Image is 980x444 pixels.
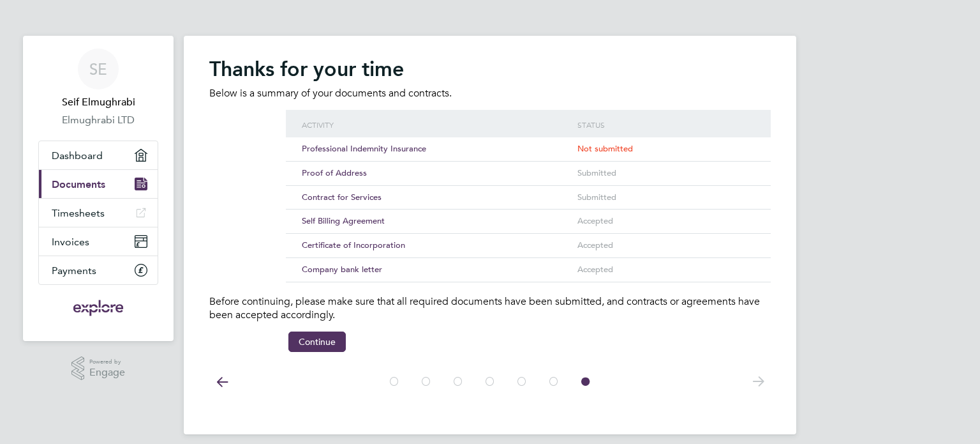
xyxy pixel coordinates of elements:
span: Not submitted [577,143,633,154]
nav: Main navigation [23,36,174,341]
span: Dashboard [52,149,103,162]
span: Accepted [577,215,613,226]
span: Payments [52,264,96,277]
h2: Thanks for your time [209,56,771,82]
span: Submitted [577,167,616,178]
span: Engage [89,367,125,378]
span: Timesheets [52,207,105,219]
a: Elmughrabi LTD [38,112,158,128]
div: Status [574,110,758,139]
a: Go to home page [38,298,158,318]
span: Powered by [89,356,125,367]
div: Activity [299,110,574,139]
a: Timesheets [39,199,158,227]
span: Contract for Services [302,192,382,203]
img: exploregroup-logo-retina.png [72,298,125,318]
span: SE [89,61,107,77]
span: Certificate of Incorporation [302,240,405,250]
span: Accepted [577,264,613,275]
span: Self Billing Agreement [302,215,385,226]
span: Submitted [577,192,616,203]
a: Dashboard [39,141,158,169]
p: Before continuing, please make sure that all required documents have been submitted, and contract... [209,295,771,322]
span: Professional Indemnity Insurance [302,143,426,154]
a: SESeif Elmughrabi [38,49,158,110]
p: Below is a summary of your documents and contracts. [209,87,771,100]
span: Company bank letter [302,264,382,275]
span: Seif Elmughrabi [38,95,158,110]
span: Proof of Address [302,167,367,178]
span: Invoices [52,236,89,248]
a: Payments [39,256,158,284]
a: Documents [39,170,158,198]
a: Powered byEngage [71,356,126,381]
a: Invoices [39,227,158,256]
span: Accepted [577,240,613,250]
span: Documents [52,178,105,190]
button: Continue [288,332,346,352]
